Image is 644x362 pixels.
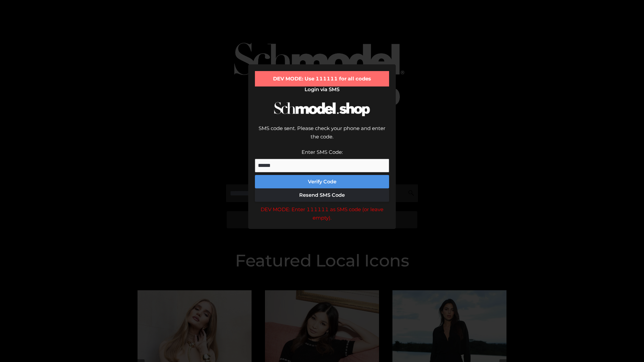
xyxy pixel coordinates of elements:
label: Enter SMS Code: [302,149,343,155]
h2: Login via SMS [255,86,389,93]
div: SMS code sent. Please check your phone and enter the code. [255,124,389,148]
button: Resend SMS Code [255,188,389,202]
div: DEV MODE: Use 111111 for all codes [255,71,389,86]
div: DEV MODE: Enter 111111 as SMS code (or leave empty). [255,205,389,222]
img: Schmodel Logo [272,96,372,122]
button: Verify Code [255,175,389,188]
